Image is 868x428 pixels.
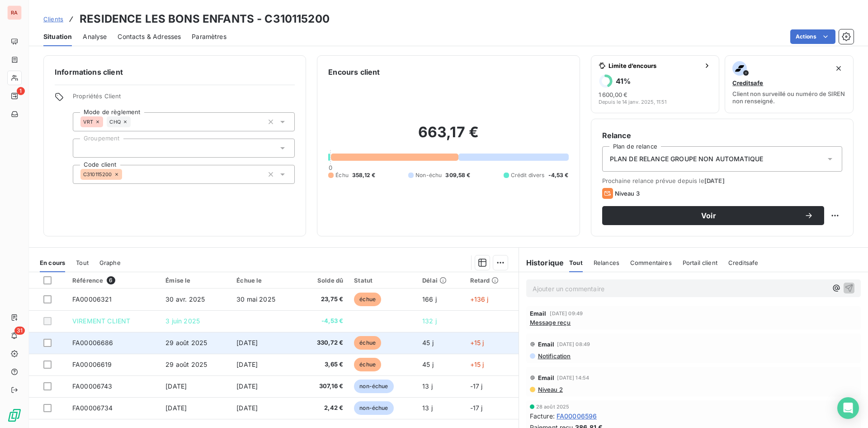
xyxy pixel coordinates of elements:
[704,177,725,184] span: [DATE]
[415,171,442,179] span: Non-échu
[72,295,112,303] span: FA00006321
[422,404,433,412] span: 13 j
[732,79,763,87] span: Creditsafe
[80,144,88,152] input: Ajouter une valeur
[165,277,226,284] div: Émise le
[530,310,547,317] span: Email
[43,32,72,41] span: Situation
[470,404,483,412] span: -17 j
[107,276,115,284] span: 6
[602,130,842,141] h6: Relance
[354,380,393,393] span: non-échue
[602,206,824,225] button: Voir
[236,339,258,346] span: [DATE]
[118,32,181,41] span: Contacts & Adresses
[530,411,555,421] span: Facture :
[422,317,437,325] span: 132 j
[354,293,381,306] span: échue
[538,341,555,348] span: Email
[328,123,568,150] h2: 663,17 €
[557,341,590,347] span: [DATE] 08:49
[7,5,22,20] div: RA
[236,361,258,368] span: [DATE]
[304,404,343,413] span: 2,42 €
[569,259,583,266] span: Tout
[131,118,138,126] input: Ajouter une valeur
[538,374,555,381] span: Email
[165,295,205,303] span: 30 avr. 2025
[422,295,437,303] span: 166 j
[83,32,107,41] span: Analyse
[17,87,25,95] span: 1
[304,382,343,391] span: 307,16 €
[725,55,854,113] button: CreditsafeClient non surveillé ou numéro de SIREN non renseigné.
[72,276,155,284] div: Référence
[72,382,113,390] span: FA00006743
[304,360,343,369] span: 3,65 €
[837,397,859,419] div: Open Intercom Messenger
[165,404,187,412] span: [DATE]
[519,257,564,268] h6: Historique
[536,404,570,409] span: 28 août 2025
[236,404,258,412] span: [DATE]
[610,154,764,164] span: PLAN DE RELANCE GROUPE NON AUTOMATIQUE
[40,259,65,266] span: En cours
[72,404,113,412] span: FA00006734
[72,361,112,368] span: FA00006619
[790,29,835,44] button: Actions
[352,171,375,179] span: 358,12 €
[76,259,89,266] span: Tout
[550,311,583,316] span: [DATE] 09:49
[599,91,627,98] span: 1 600,00 €
[683,259,717,266] span: Portail client
[236,277,293,284] div: Échue le
[122,170,129,178] input: Ajouter une valeur
[548,171,569,179] span: -4,53 €
[165,382,187,390] span: [DATE]
[99,259,121,266] span: Graphe
[328,67,380,77] h6: Encours client
[470,361,484,368] span: +15 j
[609,62,700,69] span: Limite d’encours
[354,277,411,284] div: Statut
[72,339,113,346] span: FA00006686
[72,317,130,325] span: VIREMENT CLIENT
[616,77,631,86] h6: 41 %
[445,171,470,179] span: 309,58 €
[236,295,275,303] span: 30 mai 2025
[537,352,571,360] span: Notification
[511,171,545,179] span: Crédit divers
[422,361,434,368] span: 45 j
[470,277,513,284] div: Retard
[329,164,332,171] span: 0
[335,171,349,179] span: Échu
[43,14,63,24] a: Clients
[83,172,112,177] span: C310115200
[422,382,433,390] span: 13 j
[728,259,759,266] span: Creditsafe
[165,361,207,368] span: 29 août 2025
[594,259,619,266] span: Relances
[602,177,842,184] span: Prochaine relance prévue depuis le
[7,408,22,423] img: Logo LeanPay
[236,382,258,390] span: [DATE]
[304,295,343,304] span: 23,75 €
[73,92,295,105] span: Propriétés Client
[732,90,846,105] span: Client non surveillé ou numéro de SIREN non renseigné.
[557,411,597,421] span: FA00006596
[422,339,434,346] span: 45 j
[470,295,489,303] span: +136 j
[354,336,381,350] span: échue
[304,277,343,284] div: Solde dû
[165,317,200,325] span: 3 juin 2025
[422,277,459,284] div: Délai
[615,190,640,197] span: Niveau 3
[304,317,343,326] span: -4,53 €
[599,99,666,105] span: Depuis le 14 janv. 2025, 11:51
[304,338,343,347] span: 330,72 €
[470,382,483,390] span: -17 j
[557,375,589,380] span: [DATE] 14:54
[43,15,63,23] span: Clients
[14,327,25,335] span: 31
[55,67,295,77] h6: Informations client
